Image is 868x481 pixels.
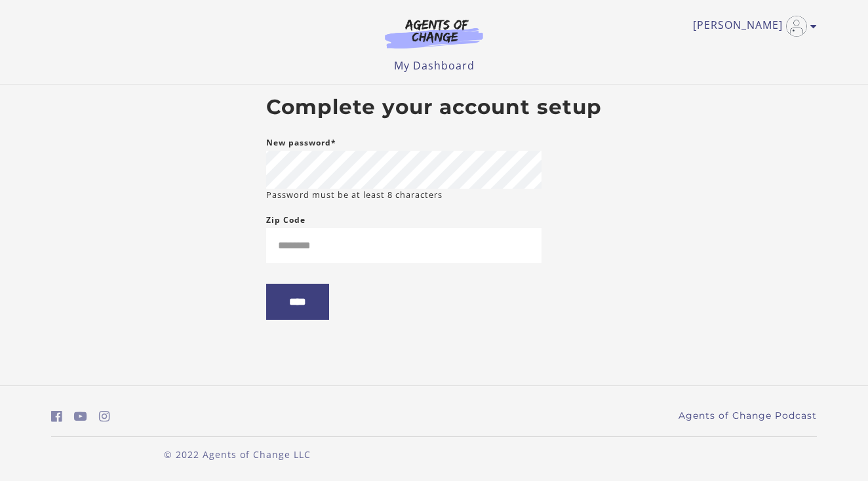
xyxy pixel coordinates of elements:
[266,212,306,228] label: Zip Code
[51,448,424,461] p: © 2022 Agents of Change LLC
[394,58,475,73] a: My Dashboard
[51,410,62,423] i: https://www.facebook.com/groups/aswbtestprep (Open in a new window)
[74,410,87,423] i: https://www.youtube.com/c/AgentsofChangeTestPrepbyMeaganMitchell (Open in a new window)
[266,189,443,201] small: Password must be at least 8 characters
[266,135,336,151] label: New password*
[371,18,497,48] img: Agents of Change Logo
[74,407,87,426] a: https://www.youtube.com/c/AgentsofChangeTestPrepbyMeaganMitchell (Open in a new window)
[266,95,602,120] h2: Complete your account setup
[99,410,110,423] i: https://www.instagram.com/agentsofchangeprep/ (Open in a new window)
[693,16,810,37] a: Toggle menu
[51,407,62,426] a: https://www.facebook.com/groups/aswbtestprep (Open in a new window)
[679,409,817,423] a: Agents of Change Podcast
[99,407,110,426] a: https://www.instagram.com/agentsofchangeprep/ (Open in a new window)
